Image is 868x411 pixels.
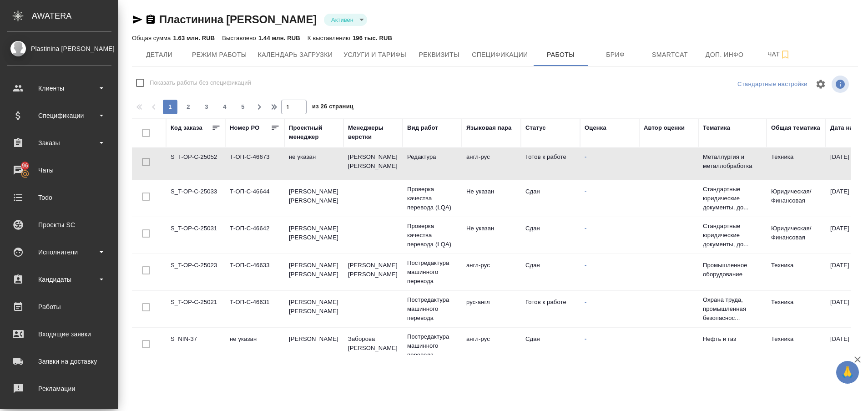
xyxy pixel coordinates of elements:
[284,219,343,251] td: [PERSON_NAME] [PERSON_NAME]
[585,262,586,269] a: -
[7,109,111,122] div: Спецификации
[703,185,762,212] p: Стандартные юридические документы, до...
[7,191,111,204] div: Todo
[521,148,580,180] td: Готов к работе
[462,256,521,288] td: англ-рус
[525,123,546,132] div: Статус
[236,100,250,114] button: 5
[703,222,762,249] p: Стандартные юридические документы, до...
[166,256,225,288] td: S_T-OP-C-25023
[289,123,339,142] div: Проектный менеджер
[284,148,343,180] td: не указан
[284,256,343,288] td: [PERSON_NAME] [PERSON_NAME]
[407,123,438,132] div: Вид работ
[222,35,258,41] p: Выставлено
[648,49,692,61] span: Smartcat
[417,49,461,61] span: Реквизиты
[199,102,214,112] span: 3
[353,35,392,41] p: 196 тыс. RUB
[585,123,606,132] div: Оценка
[703,335,762,344] p: Нефть и газ
[703,261,762,279] p: Промышленное оборудование
[521,330,580,362] td: Сдан
[284,293,343,325] td: [PERSON_NAME] [PERSON_NAME]
[836,361,859,384] button: 🙏
[703,123,730,132] div: Тематика
[132,14,143,25] button: Скопировать ссылку для ЯМессенджера
[810,73,832,95] span: Настроить таблицу
[780,49,791,60] svg: Подписаться
[521,219,580,251] td: Сдан
[236,102,250,112] span: 5
[258,49,333,61] span: Календарь загрузки
[2,377,116,400] a: Рекламации
[735,77,810,91] div: split button
[407,222,457,249] p: Проверка качества перевода (LQA)
[312,101,353,114] span: из 26 страниц
[132,35,173,41] p: Общая сумма
[7,44,111,54] div: Plastinina [PERSON_NAME]
[145,14,156,25] button: Скопировать ссылку
[767,148,826,180] td: Техника
[830,123,867,132] div: Дата начала
[166,183,225,214] td: S_T-OP-C-25033
[7,327,111,341] div: Входящие заявки
[462,293,521,325] td: рус-англ
[166,293,225,325] td: S_T-OP-C-25021
[585,188,586,195] a: -
[225,148,284,180] td: Т-ОП-С-46673
[7,245,111,259] div: Исполнители
[472,49,528,61] span: Спецификации
[166,330,225,362] td: S_NIN-37
[343,330,403,362] td: Заборова [PERSON_NAME]
[585,153,586,160] a: -
[832,76,851,93] span: Посмотреть информацию
[462,148,521,180] td: англ-рус
[2,323,116,345] a: Входящие заявки
[407,152,457,162] p: Редактура
[343,256,403,288] td: [PERSON_NAME] [PERSON_NAME]
[2,350,116,373] a: Заявки на доставку
[324,14,367,26] div: Активен
[225,293,284,325] td: Т-ОП-С-46631
[7,218,111,232] div: Проекты SC
[771,123,820,132] div: Общая тематика
[328,16,356,24] button: Активен
[407,295,457,323] p: Постредактура машинного перевода
[840,363,855,382] span: 🙏
[2,159,116,182] a: 96Чаты
[407,332,457,360] p: Постредактура машинного перевода
[703,49,747,61] span: Доп. инфо
[181,102,196,112] span: 2
[225,183,284,214] td: Т-ОП-С-46644
[217,100,232,114] button: 4
[166,148,225,180] td: S_T-OP-C-25052
[585,335,586,342] a: -
[284,183,343,214] td: [PERSON_NAME] [PERSON_NAME]
[703,295,762,323] p: Охрана труда, промышленная безопаснос...
[199,100,214,114] button: 3
[343,148,403,180] td: [PERSON_NAME] [PERSON_NAME]
[159,13,317,25] a: Пластинина [PERSON_NAME]
[594,49,637,61] span: Бриф
[284,330,343,362] td: [PERSON_NAME]
[585,299,586,305] a: -
[192,49,247,61] span: Режим работы
[225,330,284,362] td: не указан
[217,102,232,112] span: 4
[308,35,353,41] p: К выставлению
[343,49,406,61] span: Услуги и тарифы
[137,49,181,61] span: Детали
[462,183,521,214] td: Не указан
[166,219,225,251] td: S_T-OP-C-25031
[703,152,762,171] p: Металлургия и металлобработка
[521,256,580,288] td: Сдан
[767,293,826,325] td: Техника
[181,100,196,114] button: 2
[348,123,398,142] div: Менеджеры верстки
[521,293,580,325] td: Готов к работе
[32,7,118,25] div: AWATERA
[407,185,457,212] p: Проверка качества перевода (LQA)
[539,49,583,61] span: Работы
[466,123,512,132] div: Языковая пара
